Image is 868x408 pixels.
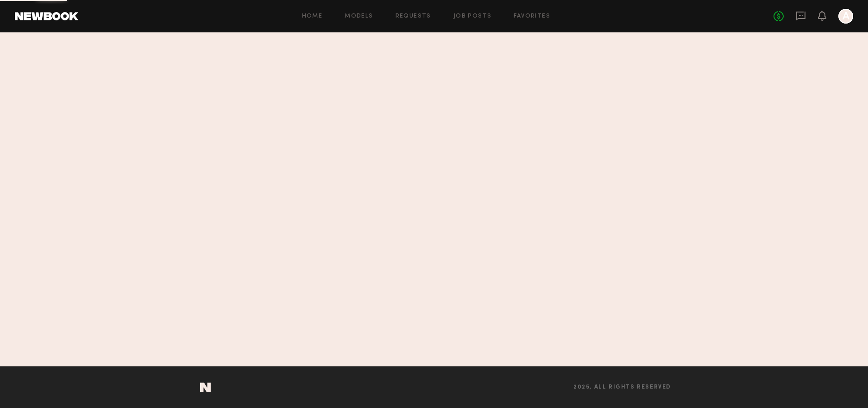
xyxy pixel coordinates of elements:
[838,9,853,24] a: A
[345,13,373,19] a: Models
[514,13,550,19] a: Favorites
[573,384,671,390] span: 2025, all rights reserved
[302,13,323,19] a: Home
[453,13,492,19] a: Job Posts
[396,13,431,19] a: Requests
